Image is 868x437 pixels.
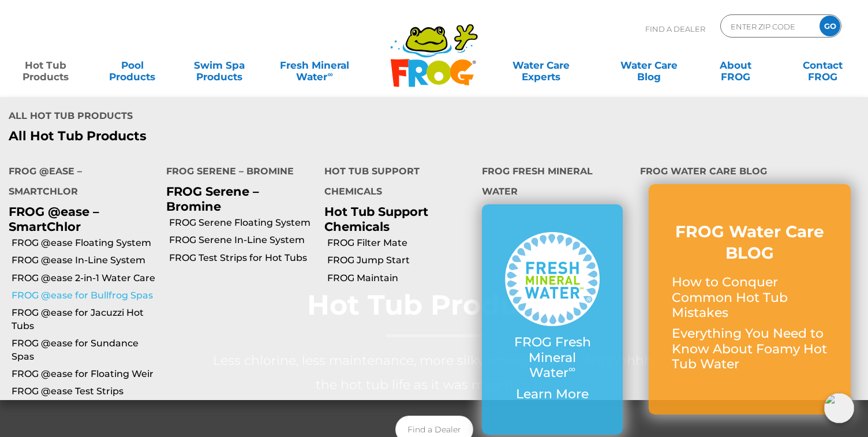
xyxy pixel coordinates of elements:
[672,221,828,378] a: FROG Water Care BLOG How to Conquer Common Hot Tub Mistakes Everything You Need to Know About Foa...
[166,161,306,184] h4: FROG Serene – Bromine
[12,307,158,333] a: FROG @ease for Jacuzzi Hot Tubs
[505,387,599,402] p: Learn More
[324,204,465,233] p: Hot Tub Support Chemicals
[482,161,622,204] h4: FROG Fresh Mineral Water
[672,326,828,372] p: Everything You Need to Know About Foamy Hot Tub Water
[327,70,332,79] sup: ∞
[9,106,425,129] h4: All Hot Tub Products
[169,234,315,246] a: FROG Serene In-Line System
[615,54,683,77] a: Water CareBlog
[12,54,79,77] a: Hot TubProducts
[789,54,856,77] a: ContactFROG
[12,289,158,302] a: FROG @ease for Bullfrog Spas
[702,54,769,77] a: AboutFROG
[645,14,705,43] p: Find A Dealer
[12,254,158,267] a: FROG @ease In-Line System
[185,54,253,77] a: Swim SpaProducts
[12,237,158,249] a: FROG @ease Floating System
[9,129,425,144] a: All Hot Tub Products
[99,54,166,77] a: PoolProducts
[166,184,306,213] p: FROG Serene – Bromine
[327,237,473,249] a: FROG Filter Mate
[12,385,158,398] a: FROG @ease Test Strips
[568,363,575,375] sup: ∞
[505,232,599,408] a: FROG Fresh Mineral Water∞ Learn More
[9,161,149,204] h4: FROG @ease – SmartChlor
[824,393,854,423] img: openIcon
[327,272,473,285] a: FROG Maintain
[327,254,473,267] a: FROG Jump Start
[505,335,599,380] p: FROG Fresh Mineral Water
[12,272,158,285] a: FROG @ease 2-in-1 Water Care
[672,221,828,263] h3: FROG Water Care BLOG
[169,216,315,229] a: FROG Serene Floating System
[729,18,807,35] input: Zip Code Form
[486,54,596,77] a: Water CareExperts
[820,16,840,36] input: GO
[324,161,465,204] h4: Hot Tub Support Chemicals
[9,204,149,233] p: FROG @ease – SmartChlor
[169,252,315,264] a: FROG Test Strips for Hot Tubs
[12,337,158,363] a: FROG @ease for Sundance Spas
[272,54,357,77] a: Fresh MineralWater∞
[640,161,859,184] h4: FROG Water Care Blog
[672,275,828,320] p: How to Conquer Common Hot Tub Mistakes
[12,368,158,380] a: FROG @ease for Floating Weir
